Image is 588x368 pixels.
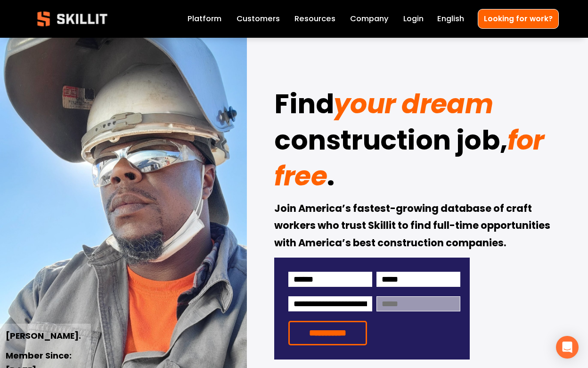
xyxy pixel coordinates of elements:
[556,336,579,359] div: Open Intercom Messenger
[274,201,552,252] strong: Join America’s fastest-growing database of craft workers who trust Skillit to find full-time oppo...
[237,12,280,25] a: Customers
[327,156,334,201] strong: .
[274,121,550,195] em: for free
[29,5,115,33] img: Skillit
[403,12,424,25] a: Login
[274,120,507,166] strong: construction job,
[294,13,335,25] span: Resources
[350,12,389,25] a: Company
[294,12,335,25] a: folder dropdown
[334,85,493,123] em: your dream
[274,84,334,129] strong: Find
[6,329,81,344] strong: [PERSON_NAME].
[478,9,559,28] a: Looking for work?
[437,12,464,25] div: language picker
[437,13,464,25] span: English
[188,12,221,25] a: Platform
